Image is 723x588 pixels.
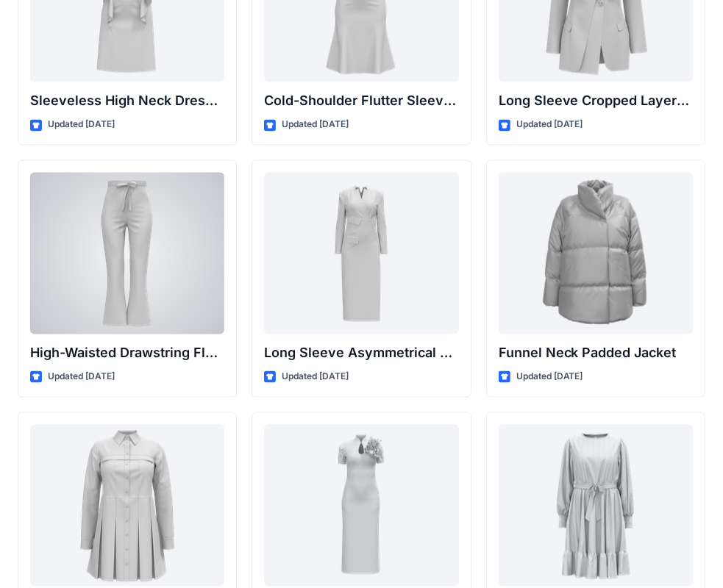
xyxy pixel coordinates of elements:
p: Updated [DATE] [516,369,583,384]
a: Short Sleeve Mandarin Collar Sheath Dress with Floral Appliqué [264,424,458,586]
p: Cold-Shoulder Flutter Sleeve Midi Dress [264,90,458,111]
p: Sleeveless High Neck Dress with Front Ruffle [30,90,224,111]
p: Updated [DATE] [48,117,115,132]
p: Long Sleeve Cropped Layered Blazer Dress [499,90,693,111]
p: Updated [DATE] [282,369,349,384]
p: Updated [DATE] [48,369,115,384]
p: Updated [DATE] [516,117,583,132]
p: High-Waisted Drawstring Flare Trousers [30,343,224,363]
p: Long Sleeve Asymmetrical Wrap Midi Dress [264,343,458,363]
a: Long Sleeve Asymmetrical Wrap Midi Dress [264,172,458,334]
a: High-Waisted Drawstring Flare Trousers [30,172,224,334]
p: Funnel Neck Padded Jacket [499,343,693,363]
a: Long Sleeve Fitted Bodice Pleated Mini Shirt Dress [30,424,224,586]
a: Funnel Neck Padded Jacket [499,172,693,334]
a: Long Sleeve Tie-Waist Tiered Hem Midi Dress [499,424,693,586]
p: Updated [DATE] [282,117,349,132]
